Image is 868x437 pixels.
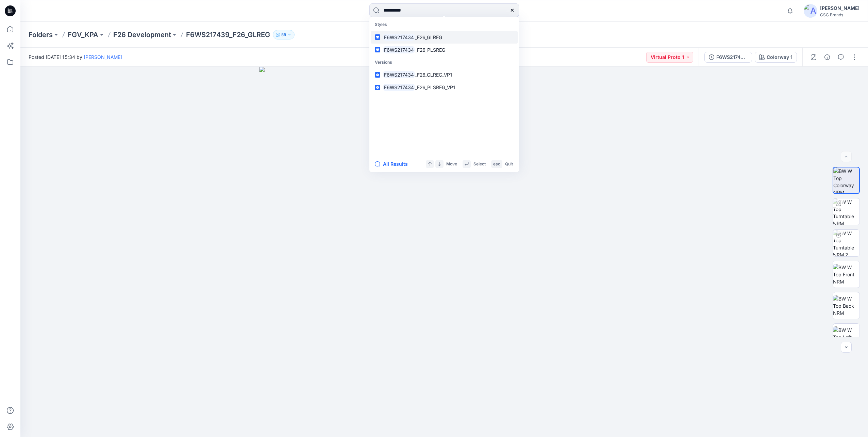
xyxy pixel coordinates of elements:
[281,31,286,38] p: 55
[29,30,53,39] a: Folders
[704,52,752,63] button: F6WS217439_F26_GLREG_VP1
[371,44,518,56] a: F6WS217434_F26_PLSREG
[767,53,792,61] div: Colorway 1
[415,47,445,53] span: _F26_PLSREG
[804,4,817,18] img: avatar
[833,264,859,285] img: BW W Top Front NRM
[383,71,415,79] mark: F6WS217434
[371,56,518,69] p: Versions
[415,72,452,78] span: _F26_GLREG_VP1
[371,68,518,81] a: F6WS217434_F26_GLREG_VP1
[113,30,171,39] a: F26 Development
[415,84,455,90] span: _F26_PLSREG_VP1
[833,167,859,193] img: BW W Top Colorway NRM
[29,53,122,61] span: Posted [DATE] 15:34 by
[84,54,122,60] a: [PERSON_NAME]
[273,30,295,39] button: 55
[68,30,98,39] a: FGV_KPA
[186,30,270,39] p: F6WS217439_F26_GLREG
[383,46,415,54] mark: F6WS217434
[822,52,833,63] button: Details
[820,12,859,17] div: CSC Brands
[473,161,486,168] p: Select
[371,18,518,31] p: Styles
[755,52,797,63] button: Colorway 1
[371,81,518,94] a: F6WS217434_F26_PLSREG_VP1
[383,33,415,41] mark: F6WS217434
[383,83,415,91] mark: F6WS217434
[259,67,629,437] img: eyJhbGciOiJIUzI1NiIsImtpZCI6IjAiLCJzbHQiOiJzZXMiLCJ0eXAiOiJKV1QifQ.eyJkYXRhIjp7InR5cGUiOiJzdG9yYW...
[833,295,859,317] img: BW W Top Back NRM
[505,161,513,168] p: Quit
[446,161,457,168] p: Move
[415,34,442,40] span: _F26_GLREG
[833,326,859,348] img: BW W Top Left NRM
[375,160,412,168] button: All Results
[820,4,859,12] div: [PERSON_NAME]
[833,198,859,225] img: BW W Top Turntable NRM
[833,230,859,256] img: BW W Top Turntable NRM 2
[493,161,500,168] p: esc
[716,53,748,61] div: F6WS217439_F26_GLREG_VP1
[371,31,518,44] a: F6WS217434_F26_GLREG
